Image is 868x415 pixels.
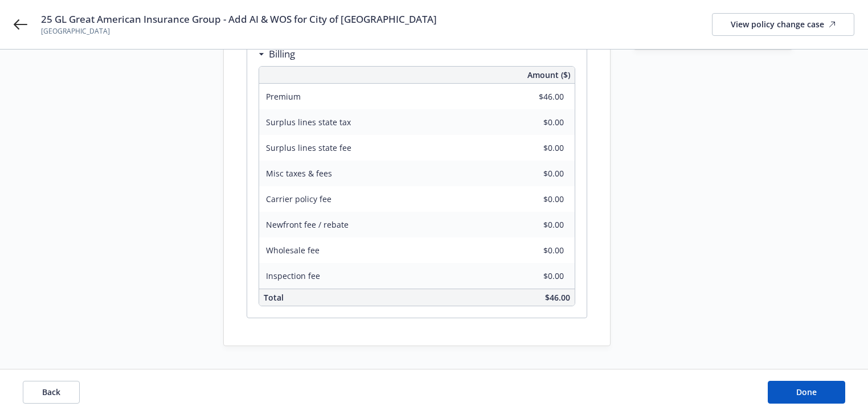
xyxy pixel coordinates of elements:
span: Premium [266,91,301,102]
input: 0.00 [497,191,571,208]
button: Done [768,381,845,404]
span: Back [42,387,60,397]
span: Total [264,292,284,303]
span: 25 GL Great American Insurance Group - Add AI & WOS for City of [GEOGRAPHIC_DATA] [41,13,437,26]
input: 0.00 [497,216,571,233]
span: Wholesale fee [266,245,320,256]
span: Surplus lines state tax [266,117,351,128]
span: Amount ($) [527,69,570,81]
span: $46.00 [545,292,570,303]
div: Billing [259,47,295,61]
h3: Billing [269,47,295,61]
div: View policy change case [731,14,836,35]
input: 0.00 [497,242,571,259]
span: Done [796,387,817,397]
span: Surplus lines state fee [266,142,351,153]
span: Misc taxes & fees [266,168,332,179]
span: Carrier policy fee [266,194,331,204]
input: 0.00 [497,165,571,182]
input: 0.00 [497,139,571,157]
input: 0.00 [497,88,571,105]
input: 0.00 [497,268,571,285]
input: 0.00 [497,114,571,131]
button: Back [23,381,80,404]
span: Newfront fee / rebate [266,219,349,230]
span: Inspection fee [266,270,320,281]
a: View policy change case [712,13,854,36]
span: [GEOGRAPHIC_DATA] [41,26,437,36]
